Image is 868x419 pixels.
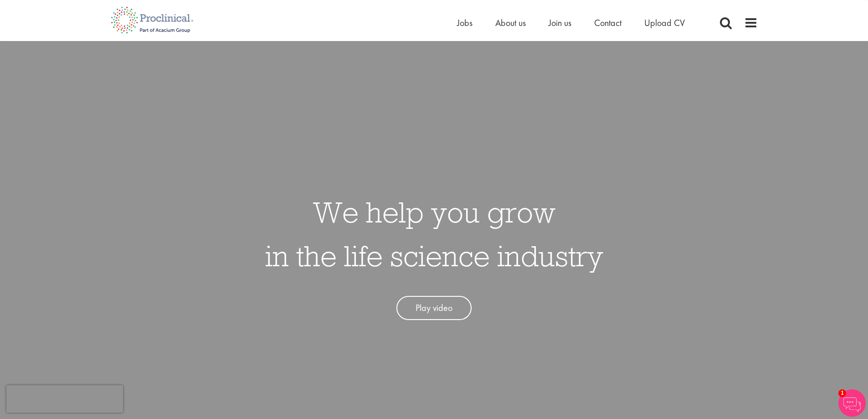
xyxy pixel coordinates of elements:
a: Join us [549,17,571,29]
a: Play video [396,296,472,320]
a: Contact [594,17,621,29]
a: Upload CV [644,17,685,29]
a: Jobs [457,17,473,29]
h1: We help you grow in the life science industry [265,190,603,278]
a: About us [495,17,526,29]
img: Chatbot [838,389,866,417]
span: 1 [838,389,846,397]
